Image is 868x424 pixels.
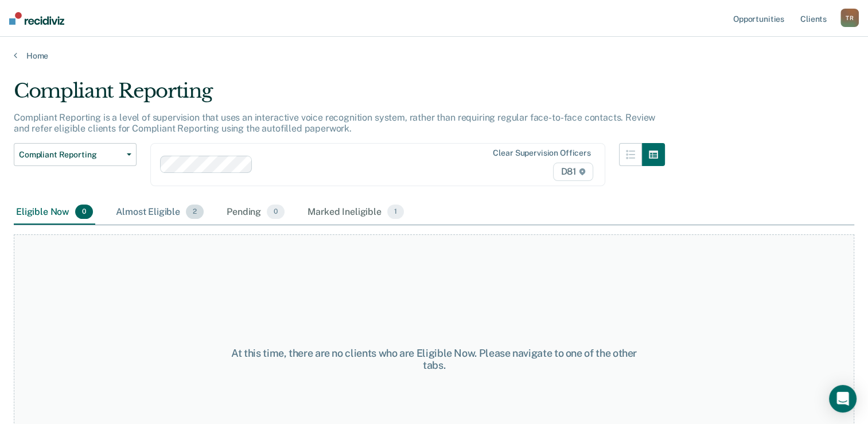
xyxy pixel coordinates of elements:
[387,205,404,219] span: 1
[224,200,287,225] div: Pending0
[14,112,655,134] p: Compliant Reporting is a level of supervision that uses an interactive voice recognition system, ...
[14,51,854,61] a: Home
[14,200,95,225] div: Eligible Now0
[553,163,593,181] span: D81
[75,205,93,219] span: 0
[305,200,406,225] div: Marked Ineligible1
[840,9,859,27] div: T R
[267,205,285,219] span: 0
[9,12,64,25] img: Recidiviz
[14,143,137,166] button: Compliant Reporting
[493,148,590,158] div: Clear supervision officers
[829,385,857,413] div: Open Intercom Messenger
[19,150,122,160] span: Compliant Reporting
[14,79,665,112] div: Compliant Reporting
[114,200,206,225] div: Almost Eligible2
[840,9,859,27] button: TR
[186,205,204,219] span: 2
[224,347,644,372] div: At this time, there are no clients who are Eligible Now. Please navigate to one of the other tabs.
